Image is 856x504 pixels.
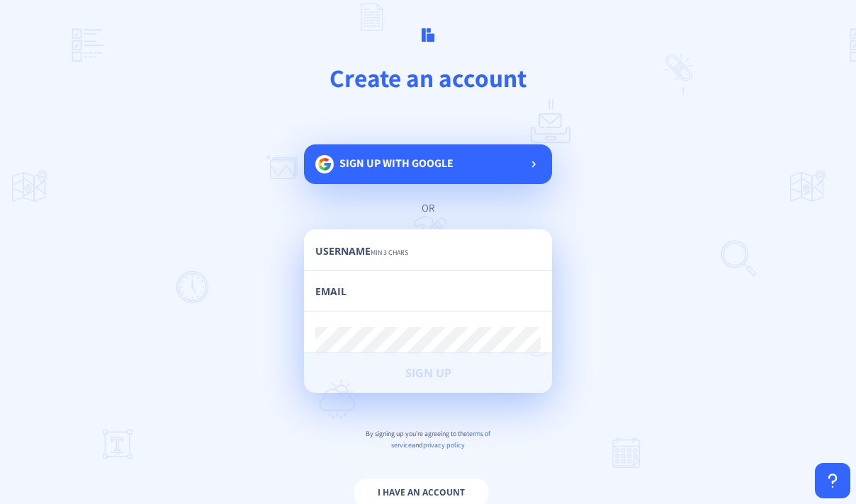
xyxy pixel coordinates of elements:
button: Sign Up [304,353,552,393]
img: google.svg [315,155,334,173]
p: By signing up you're agreeing to the and [304,428,552,451]
span: Sign up with google [339,156,454,171]
div: or [318,201,538,215]
h1: Create an account [64,62,792,94]
img: logo.svg [422,28,434,41]
span: privacy policy [423,440,465,449]
span: Sign Up [405,367,451,379]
